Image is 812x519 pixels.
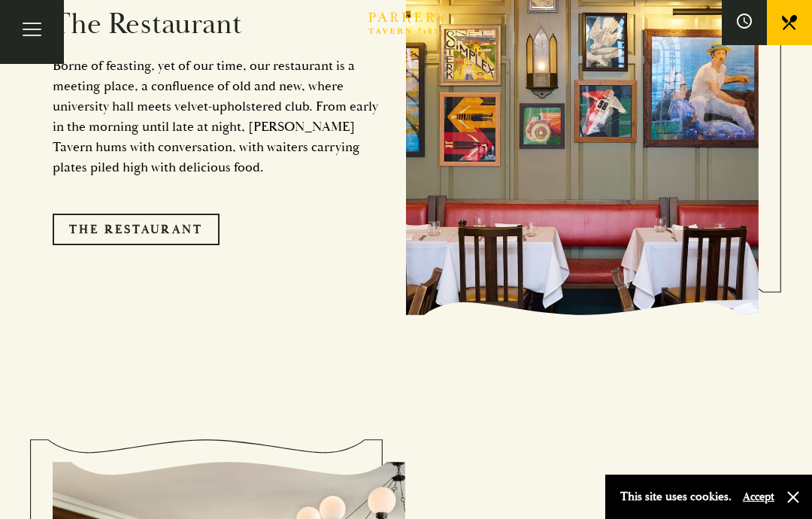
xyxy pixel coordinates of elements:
[53,8,383,42] h2: The Restaurant
[743,490,774,504] button: Accept
[620,486,732,508] p: This site uses cookies.
[53,56,383,178] p: Borne of feasting, yet of our time, our restaurant is a meeting place, a confluence of old and ne...
[53,214,220,245] a: The Restaurant
[786,490,801,505] button: Close and accept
